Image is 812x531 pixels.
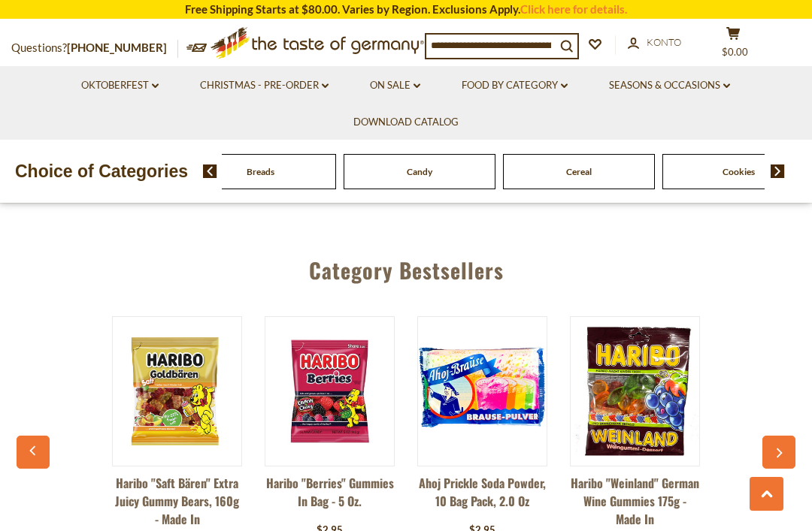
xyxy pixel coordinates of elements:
img: Haribo [265,327,394,455]
img: previous arrow [203,164,217,178]
img: next arrow [771,164,785,178]
a: On Sale [370,77,420,94]
a: Candy [407,166,432,177]
img: Haribo [571,327,699,455]
a: Konto [628,35,681,51]
a: [PHONE_NUMBER] [67,41,167,54]
a: Seasons & Occasions [609,77,730,94]
a: Cereal [566,166,592,177]
span: $0.00 [722,46,748,58]
a: Download Catalog [353,114,459,131]
a: Oktoberfest [81,77,159,94]
img: Ahoj Prickle Soda Powder, 10 bag pack, 2.0 oz [418,327,547,455]
a: Haribo "Berries" Gummies in Bag - 5 oz. [265,474,395,519]
button: $0.00 [710,26,756,64]
span: Konto [647,36,681,48]
a: Click here for details. [520,2,627,16]
a: Ahoj Prickle Soda Powder, 10 bag pack, 2.0 oz [417,474,547,519]
img: Haribo [113,327,241,455]
div: Category Bestsellers [24,236,787,297]
a: Christmas - PRE-ORDER [200,77,329,94]
a: Breads [247,166,274,177]
a: Cookies [723,166,755,177]
p: Questions? [11,38,178,58]
a: Food By Category [462,77,568,94]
